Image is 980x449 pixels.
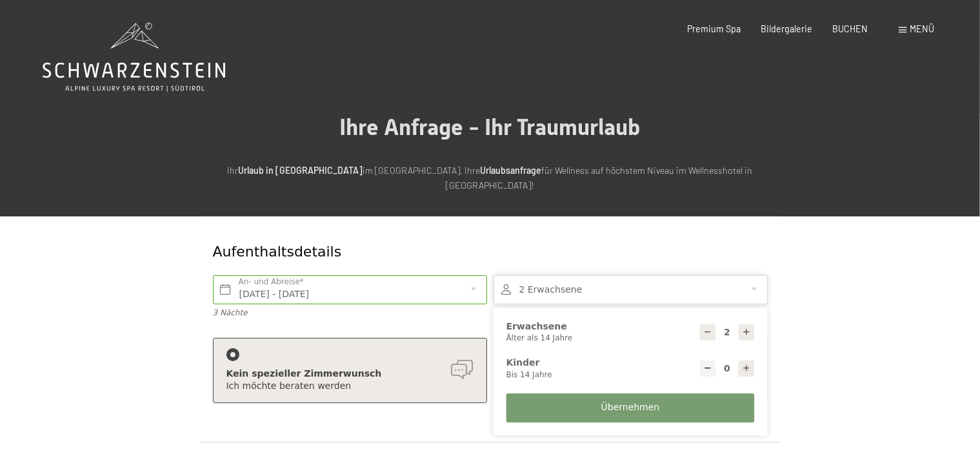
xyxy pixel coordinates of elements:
span: Einwilligung Marketing* [365,255,472,268]
strong: Urlaub in [GEOGRAPHIC_DATA] [239,165,363,176]
span: Übernehmen [601,401,660,414]
span: Ihre Anfrage - Ihr Traumurlaub [340,114,641,140]
span: Menü [910,23,935,34]
div: Kein spezieller Zimmerwunsch [226,368,474,381]
button: Übernehmen [506,393,755,423]
div: 3 Nächte [213,308,487,318]
div: Ich möchte beraten werden [226,380,474,393]
a: Premium Spa [687,23,741,34]
strong: Urlaubsanfrage [481,165,542,176]
p: Ihr im [GEOGRAPHIC_DATA]. Ihre für Wellness auf höchstem Niveau im Wellnesshotel in [GEOGRAPHIC_D... [206,163,774,193]
a: Bildergalerie [761,23,812,34]
a: BUCHEN [832,23,868,34]
div: Aufenthaltsdetails [213,242,674,262]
